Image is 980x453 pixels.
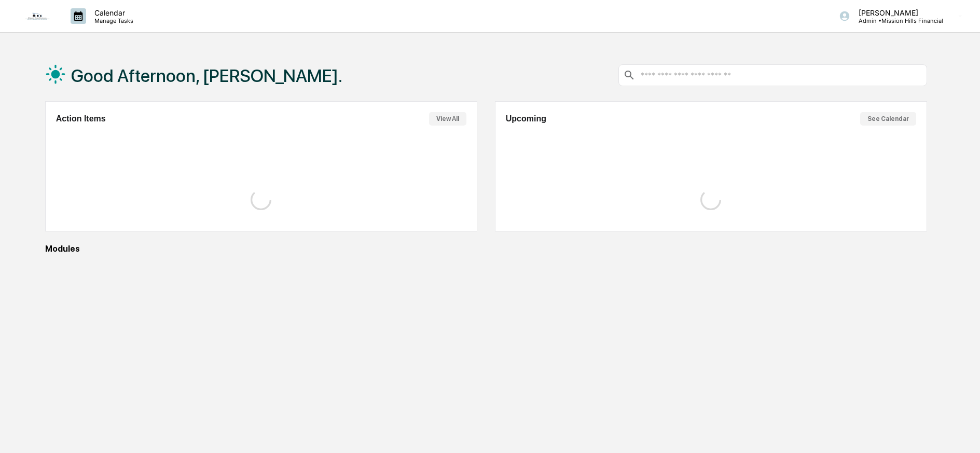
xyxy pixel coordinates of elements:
[71,65,342,86] h1: Good Afternoon, [PERSON_NAME].
[506,114,546,123] h2: Upcoming
[850,8,943,17] p: [PERSON_NAME]
[56,114,106,123] h2: Action Items
[45,244,927,254] div: Modules
[860,112,916,126] button: See Calendar
[25,12,50,20] img: logo
[429,112,466,126] button: View All
[86,17,139,24] p: Manage Tasks
[86,8,139,17] p: Calendar
[850,17,943,24] p: Admin • Mission Hills Financial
